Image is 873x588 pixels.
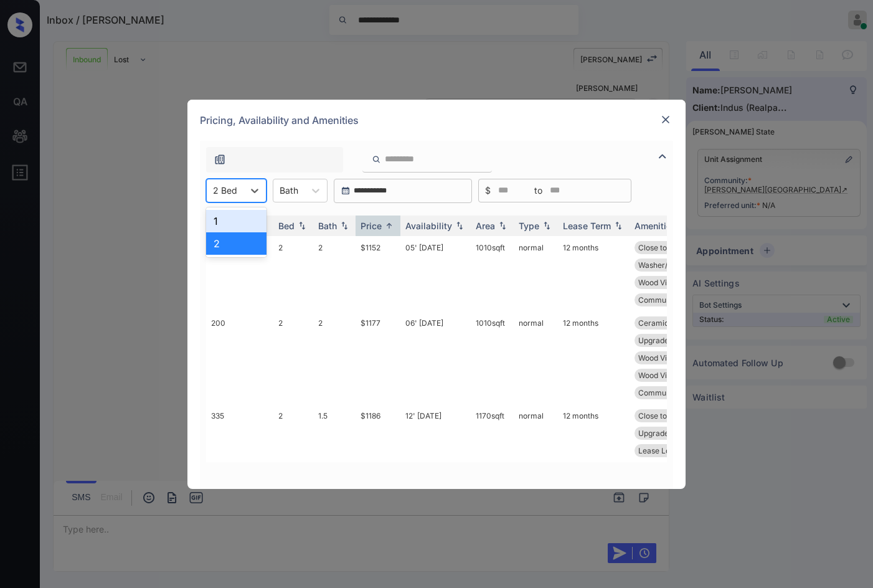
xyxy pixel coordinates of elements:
div: Type [519,220,539,231]
span: Lease Lock [638,446,679,455]
td: 06' [DATE] [400,311,471,404]
td: 1.5 [313,404,356,462]
img: sorting [496,221,509,230]
td: 335 [206,404,273,462]
img: sorting [383,221,395,230]
span: $ [485,184,491,197]
td: 2 [273,311,313,404]
span: Wood Vinyl Kitc... [638,371,699,380]
div: Lease Term [563,220,611,231]
td: $1186 [356,404,400,462]
img: sorting [612,221,625,230]
td: 05' [DATE] [400,236,471,311]
span: Close to [PERSON_NAME]... [638,243,735,252]
div: Bath [318,220,337,231]
div: Amenities [635,220,676,231]
td: normal [514,311,558,404]
img: sorting [338,221,351,230]
td: $1177 [356,311,400,404]
td: 12 months [558,236,630,311]
img: icon-zuma [372,154,381,165]
div: Bed [278,220,295,231]
span: Upgraded Tub Su... [638,336,705,345]
td: normal [514,236,558,311]
td: 200 [206,311,273,404]
span: Ceramic Tile Ba... [638,318,701,328]
div: 2 [206,232,267,255]
img: sorting [296,221,308,230]
span: Close to [PERSON_NAME]... [638,411,735,420]
div: Area [476,220,495,231]
div: Availability [405,220,452,231]
td: 1010 sqft [471,311,514,404]
td: 12' [DATE] [400,404,471,462]
td: 178 [206,236,273,311]
div: Price [361,220,382,231]
div: Pricing, Availability and Amenities [187,100,686,141]
td: 2 [273,404,313,462]
span: Wood Vinyl Bed ... [638,353,701,363]
img: icon-zuma [655,149,670,164]
td: 1170 sqft [471,404,514,462]
td: 12 months [558,311,630,404]
img: icon-zuma [214,153,226,166]
span: Community Fee [638,388,694,397]
td: 2 [313,236,356,311]
div: 1 [206,210,267,232]
span: Wood Vinyl Dini... [638,278,699,287]
td: 2 [313,311,356,404]
td: 1010 sqft [471,236,514,311]
td: 12 months [558,404,630,462]
span: to [534,184,542,197]
span: Community Fee [638,295,694,305]
td: $1152 [356,236,400,311]
td: normal [514,404,558,462]
img: sorting [453,221,466,230]
img: sorting [540,221,553,230]
img: close [659,113,672,126]
span: Washer/Dryer Co... [638,260,705,270]
span: Upgraded Tub Su... [638,429,705,438]
td: 2 [273,236,313,311]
